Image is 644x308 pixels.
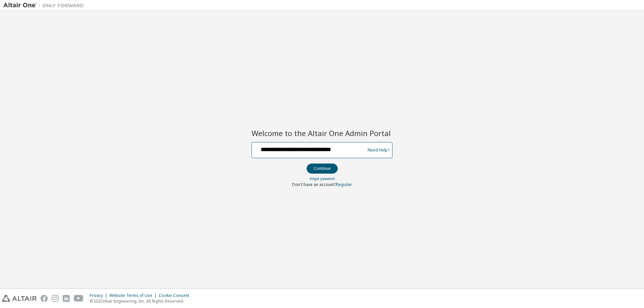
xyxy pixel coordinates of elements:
a: Forgot password [310,176,335,181]
button: Continue [307,164,338,174]
a: Register [336,182,352,187]
h2: Welcome to the Altair One Admin Portal [252,128,392,138]
img: facebook.svg [41,295,48,302]
img: instagram.svg [52,295,59,302]
img: altair_logo.svg [2,295,37,302]
div: Website Terms of Use [109,293,159,298]
span: Don't have an account? [292,182,336,187]
div: Cookie Consent [159,293,193,298]
div: Privacy [90,293,109,298]
img: youtube.svg [74,295,84,302]
img: Altair One [3,2,87,9]
img: linkedin.svg [63,295,70,302]
p: © 2025 Altair Engineering, Inc. All Rights Reserved. [90,298,193,304]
